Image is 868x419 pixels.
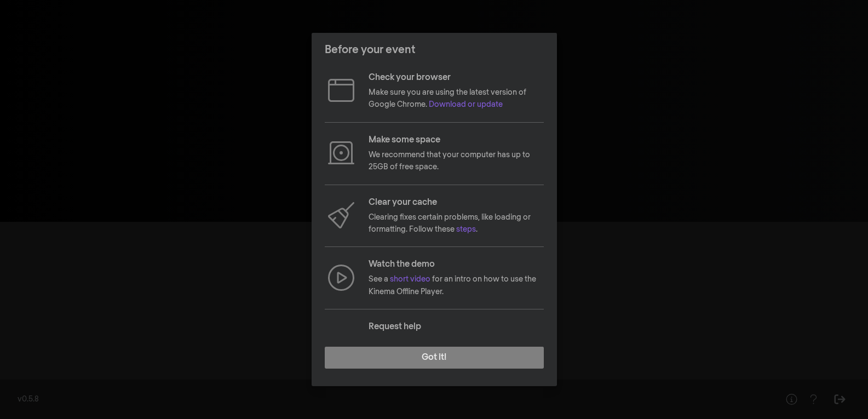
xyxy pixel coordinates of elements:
[369,71,544,84] p: Check your browser
[312,33,557,67] header: Before your event
[390,275,430,283] a: short video
[369,273,544,298] p: See a for an intro on how to use the Kinema Offline Player.
[369,87,544,111] p: Make sure you are using the latest version of Google Chrome.
[369,196,544,209] p: Clear your cache
[369,149,544,174] p: We recommend that your computer has up to 25GB of free space.
[369,336,544,397] p: If you are unable to use the Offline Player contact . In some cases, a backup link to stream the ...
[429,101,503,108] a: Download or update
[369,211,544,236] p: Clearing fixes certain problems, like loading or formatting. Follow these .
[369,320,544,334] p: Request help
[456,226,476,233] a: steps
[369,134,544,147] p: Make some space
[369,258,544,271] p: Watch the demo
[325,347,544,369] button: Got it!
